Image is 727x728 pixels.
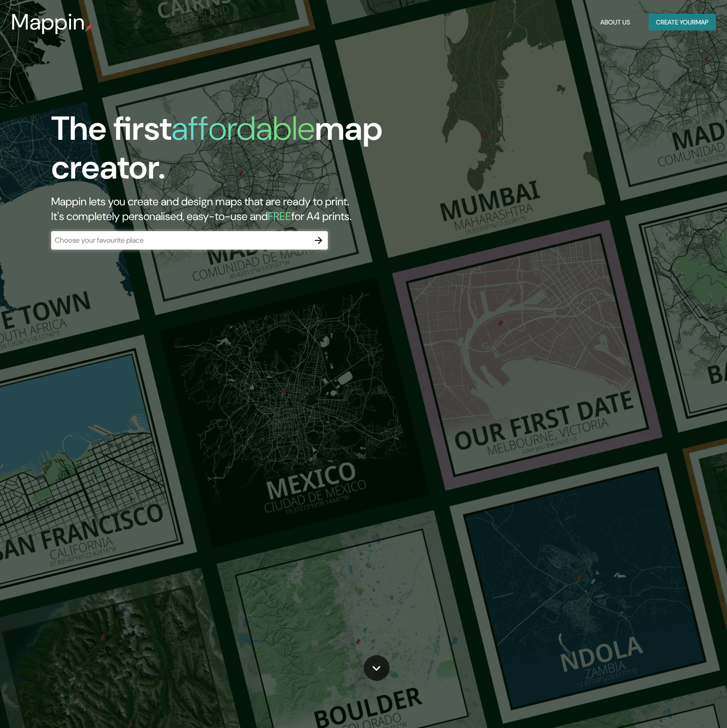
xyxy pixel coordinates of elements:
[51,194,415,224] h2: Mappin lets you create and design maps that are ready to print. It's completely personalised, eas...
[268,209,291,223] h5: FREE
[11,9,85,35] h3: Mappin
[649,14,716,31] button: Create yourmap
[645,692,717,718] iframe: Help widget launcher
[171,107,315,150] h1: affordable
[51,109,415,194] h1: The first map creator.
[51,235,309,245] input: Choose your favourite place
[85,24,93,31] img: mappin-pin
[597,14,634,31] button: About Us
